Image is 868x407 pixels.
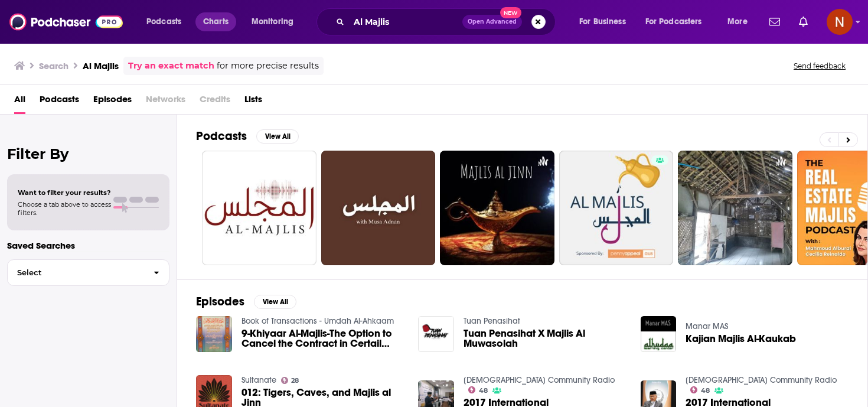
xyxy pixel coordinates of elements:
[468,19,517,25] span: Open Advanced
[196,129,299,144] a: PodcastsView All
[686,321,728,331] a: Manar MAS
[7,145,169,162] h2: Filter By
[464,316,520,326] a: Tuan Penasihat
[244,90,262,114] a: Lists
[252,14,293,30] span: Monitoring
[638,12,719,31] button: open menu
[146,90,185,114] span: Networks
[464,375,615,385] a: Muslim Community Radio
[196,294,296,309] a: EpisodesView All
[8,269,144,276] span: Select
[790,61,849,71] button: Send feedback
[196,316,232,352] img: 9-Khiyaar Al-Majlis-The Option to Cancel the Contract in Certail Curcumstances
[40,90,79,114] a: Podcasts
[727,14,748,30] span: More
[138,12,197,31] button: open menu
[18,188,111,197] span: Want to filter your results?
[217,59,319,73] span: for more precise results
[468,386,488,393] a: 48
[146,14,181,30] span: Podcasts
[14,90,25,114] a: All
[690,386,710,393] a: 48
[128,59,214,73] a: Try an exact match
[7,259,169,286] button: Select
[243,12,309,31] button: open menu
[579,14,626,30] span: For Business
[641,316,677,352] img: Kajian Majlis Al-Kaukab
[418,316,454,352] img: Tuan Penasihat X Majlis Al Muwasolah
[645,14,702,30] span: For Podcasters
[462,15,522,29] button: Open AdvancedNew
[200,90,230,114] span: Credits
[479,388,488,393] span: 48
[328,8,567,35] div: Search podcasts, credits, & more...
[827,9,853,35] span: Logged in as AdelNBM
[827,9,853,35] button: Show profile menu
[281,377,299,384] a: 28
[794,12,812,32] a: Show notifications dropdown
[39,60,68,71] h3: Search
[9,11,123,33] img: Podchaser - Follow, Share and Rate Podcasts
[765,12,785,32] a: Show notifications dropdown
[93,90,132,114] a: Episodes
[18,200,111,217] span: Choose a tab above to access filters.
[242,316,394,326] a: Book of Transactions - Umdah Al-Ahkaam
[83,60,119,71] h3: Al Majlis
[242,375,276,385] a: Sultanate
[254,295,296,309] button: View All
[291,378,299,383] span: 28
[701,388,710,393] span: 48
[686,334,796,344] a: Kajian Majlis Al-Kaukab
[500,7,521,18] span: New
[196,129,247,144] h2: Podcasts
[464,328,626,349] a: Tuan Penasihat X Majlis Al Muwasolah
[827,9,853,35] img: User Profile
[7,240,169,251] p: Saved Searches
[196,294,244,309] h2: Episodes
[203,14,229,30] span: Charts
[686,375,837,385] a: Muslim Community Radio
[349,12,462,31] input: Search podcasts, credits, & more...
[571,12,641,31] button: open menu
[719,12,762,31] button: open menu
[242,328,404,349] a: 9-Khiyaar Al-Majlis-The Option to Cancel the Contract in Certail Curcumstances
[256,129,299,144] button: View All
[195,12,236,31] a: Charts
